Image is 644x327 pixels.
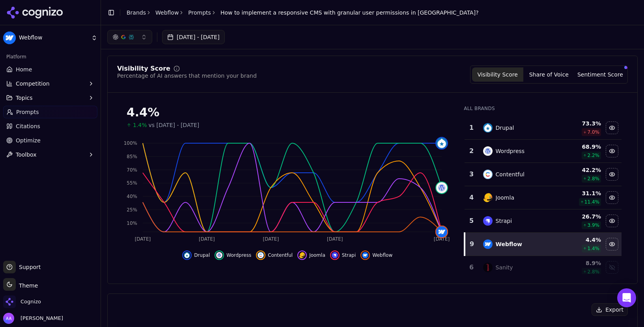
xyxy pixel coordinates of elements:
img: contentful [258,252,264,258]
tspan: [DATE] [199,236,215,242]
div: 31.1 % [561,189,601,197]
img: sanity [483,263,493,272]
tr: 9webflowWebflow4.4%1.4%Hide webflow data [465,233,622,256]
img: webflow [483,239,493,249]
a: Brands [127,9,146,16]
tr: 5strapiStrapi26.7%3.9%Hide strapi data [465,209,622,233]
div: Platform [3,50,97,63]
tspan: 40% [127,194,137,199]
div: 4.4% [127,105,448,120]
img: contentful [483,170,493,179]
div: Contentful [496,170,525,178]
div: Strapi [496,217,512,225]
button: Open organization switcher [3,295,41,308]
button: Export [592,303,628,316]
span: vs [DATE] - [DATE] [149,121,200,129]
img: joomla [299,252,305,258]
img: strapi [483,216,493,226]
button: Topics [3,92,97,104]
span: Wordpress [226,252,251,258]
tspan: 70% [127,167,137,173]
div: 4 [468,193,475,202]
tspan: [DATE] [327,236,343,242]
img: drupal [436,138,447,149]
div: 5 [468,216,475,226]
tspan: [DATE] [135,236,151,242]
span: 2.2 % [587,152,599,159]
span: Support [16,263,41,271]
button: Share of Voice [523,67,575,82]
div: Open Intercom Messenger [617,288,636,307]
span: Prompts [16,108,39,116]
div: 8.9 % [561,259,601,267]
span: Contentful [268,252,293,258]
a: Citations [3,120,97,133]
button: Hide strapi data [330,250,356,260]
div: 42.2 % [561,166,601,174]
a: Optimize [3,134,97,147]
button: Hide contentful data [256,250,293,260]
tr: 4joomlaJoomla31.1%11.4%Hide joomla data [465,186,622,209]
button: Hide drupal data [182,250,210,260]
a: Home [3,63,97,76]
button: Hide joomla data [297,250,325,260]
span: Drupal [194,252,210,258]
span: 3.9 % [587,222,599,228]
button: Hide wordpress data [606,145,618,157]
img: wordpress [436,182,447,193]
img: drupal [483,123,493,133]
span: Topics [16,94,33,102]
span: 2.8 % [587,269,599,275]
img: strapi [332,252,338,258]
span: Citations [16,122,40,130]
span: Competition [16,80,50,88]
div: Webflow [496,240,522,248]
img: joomla [483,193,493,202]
img: drupal [184,252,190,258]
img: wordpress [216,252,222,258]
button: Hide contentful data [606,168,618,181]
tspan: 10% [127,220,137,226]
span: 1.4 % [587,245,599,252]
span: [PERSON_NAME] [17,315,63,322]
button: Show sanity data [606,261,618,274]
button: Open user button [3,313,63,324]
span: Optimize [16,136,41,144]
span: 2.8 % [587,176,599,182]
div: 4.4 % [561,236,601,244]
img: Cognizo [3,295,16,308]
div: Sanity [496,263,513,271]
img: webflow [436,226,447,237]
button: Sentiment Score [575,67,626,82]
span: Theme [16,282,38,289]
tspan: 55% [127,181,137,186]
div: Wordpress [496,147,525,155]
nav: breadcrumb [127,9,479,17]
button: Hide drupal data [606,121,618,134]
tspan: 25% [127,207,137,213]
span: 11.4 % [584,199,599,205]
div: Visibility Score [117,65,170,72]
span: Webflow [19,34,88,41]
tspan: 85% [127,154,137,159]
div: 6 [468,263,475,272]
a: Prompts [188,9,211,17]
div: 2 [468,146,475,156]
img: wordpress [483,146,493,156]
button: Hide wordpress data [215,250,251,260]
a: Webflow [155,9,179,17]
div: All Brands [464,105,622,112]
div: Joomla [496,194,514,202]
a: Prompts [3,106,97,118]
div: 1 [468,123,475,133]
button: Hide joomla data [606,191,618,204]
button: Competition [3,77,97,90]
tspan: [DATE] [434,236,450,242]
button: Toolbox [3,148,97,161]
button: Hide webflow data [606,238,618,250]
span: Joomla [309,252,325,258]
img: Alp Aysan [3,313,14,324]
span: 7.0 % [587,129,599,135]
img: Webflow [3,32,16,44]
div: Drupal [496,124,514,132]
